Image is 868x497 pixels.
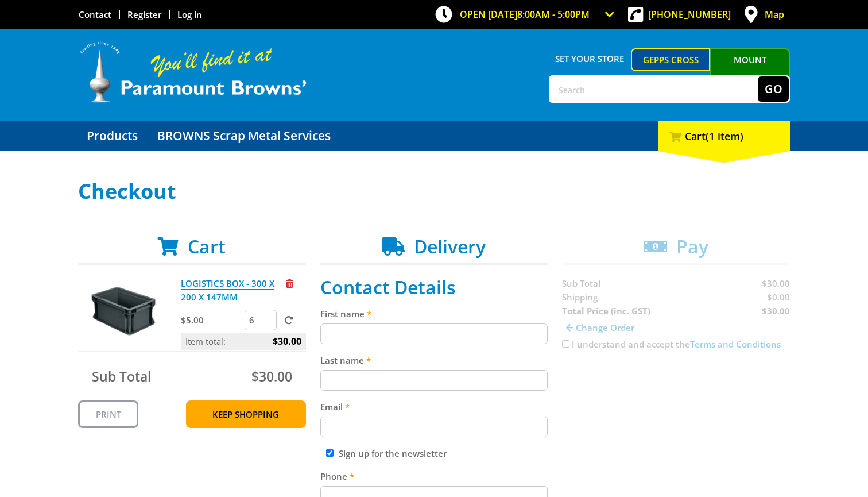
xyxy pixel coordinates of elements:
[631,48,711,71] a: Gepps Cross
[273,333,301,350] span: $30.00
[320,400,548,414] label: Email
[188,234,226,259] span: Cart
[339,448,447,459] label: Sign up for the newsletter
[460,8,590,21] span: OPEN [DATE]
[181,278,274,303] a: LOGISTICS BOX - 300 X 200 X 147MM
[78,40,308,104] img: Paramount Browns'
[710,48,790,92] a: Mount [PERSON_NAME]
[320,307,548,321] label: First name
[181,333,306,350] p: Item total:
[550,76,758,102] input: Search
[186,400,306,428] a: Keep Shopping
[320,353,548,367] label: Last name
[320,370,548,391] input: Please enter your last name.
[177,9,202,20] a: Log in
[658,121,790,151] div: Cart
[92,367,151,386] span: Sub Total
[320,276,548,298] h2: Contact Details
[78,121,146,151] a: Go to the Products page
[320,417,548,437] input: Please enter your email address.
[414,234,486,259] span: Delivery
[758,76,789,102] button: Go
[320,323,548,344] input: Please enter your first name.
[79,9,111,20] a: Go to the Contact page
[89,276,158,345] img: LOGISTICS BOX - 300 X 200 X 147MM
[181,313,242,327] p: $5.00
[251,367,292,386] span: $30.00
[78,400,138,428] a: Print
[127,9,161,20] a: Go to the registration page
[320,469,548,483] label: Phone
[706,129,743,143] span: (1 item)
[149,121,339,151] a: Go to the BROWNS Scrap Metal Services page
[517,8,590,21] span: 8:00am - 5:00pm
[286,278,293,289] a: Remove from cart
[549,48,631,69] span: Set your store
[78,180,790,203] h1: Checkout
